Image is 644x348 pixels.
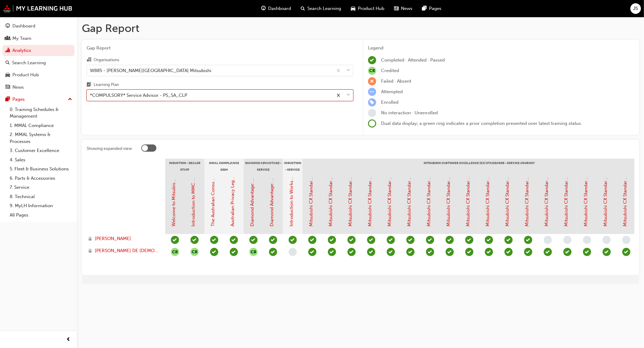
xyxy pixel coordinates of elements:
span: Dashboard [268,5,291,12]
h1: Gap Report [82,22,639,35]
a: My Team [2,33,75,44]
span: learningRecordVerb_PASS-icon [387,248,395,256]
a: news-iconNews [389,2,418,15]
span: pages-icon [422,5,427,12]
a: pages-iconPages [418,2,447,15]
img: mmal [3,5,72,12]
div: Product Hub [12,71,39,78]
a: Mitsubishi CX Standards - Introduction [309,146,314,227]
span: down-icon [346,91,351,99]
a: 6. Parts & Accessories [7,174,75,183]
span: learningRecordVerb_PASS-icon [622,248,630,256]
a: [PERSON_NAME] DE [DEMOGRAPHIC_DATA] [88,247,159,254]
span: prev-icon [66,336,71,343]
span: learningRecordVerb_PASS-icon [269,248,277,256]
span: car-icon [351,5,356,12]
span: learningRecordVerb_FAIL-icon [368,77,376,85]
a: 9. MyLH Information [7,201,75,210]
span: No interaction · Unenrolled [381,110,438,115]
div: Showing expanded view [87,146,132,152]
span: [PERSON_NAME] [95,235,131,242]
div: Organisations [94,57,119,63]
span: learningRecordVerb_PASS-icon [348,248,356,256]
span: learningRecordVerb_NONE-icon [603,236,611,244]
span: learningRecordVerb_PASS-icon [446,236,454,244]
a: News [2,82,75,93]
a: guage-iconDashboard [257,2,296,15]
span: Credited [381,68,399,73]
button: null-icon [249,248,258,256]
span: learningRecordVerb_PASS-icon [485,236,493,244]
div: MMAL Compliance 2024 [204,159,244,174]
span: learningRecordVerb_PASS-icon [465,236,473,244]
a: search-iconSearch Learning [296,2,346,15]
div: My Team [12,35,31,42]
span: learningRecordVerb_PASS-icon [289,236,297,244]
span: learningRecordVerb_PASS-icon [485,248,493,256]
a: [PERSON_NAME] [88,235,159,242]
div: W885 - [PERSON_NAME][GEOGRAPHIC_DATA] Mitsubishi [90,67,211,74]
span: learningRecordVerb_PASS-icon [505,236,513,244]
span: learningRecordVerb_PASS-icon [348,236,356,244]
span: Dual data display; a green ring indicates a prior completion presented over latest training status. [381,121,582,126]
a: 3. Customer Excellence [7,146,75,155]
a: 4. Sales [7,155,75,165]
span: learningRecordVerb_PASS-icon [505,248,513,256]
button: null-icon [171,248,179,256]
span: up-icon [68,96,72,103]
span: down-icon [346,67,351,74]
span: chart-icon [5,48,10,53]
span: guage-icon [5,24,10,29]
a: 0. Training Schedules & Management [7,105,75,121]
span: learningRecordVerb_PASS-icon [269,236,277,244]
span: news-icon [5,85,10,90]
span: learningRecordVerb_PASS-icon [426,248,434,256]
div: Legend [368,45,634,52]
span: learningRecordVerb_PASS-icon [524,236,532,244]
span: learningRecordVerb_PASS-icon [465,248,473,256]
span: learningRecordVerb_PASS-icon [387,236,395,244]
span: Gap Report [87,45,353,52]
div: Dashboard [12,23,35,30]
span: search-icon [301,5,305,12]
span: null-icon [191,248,199,256]
span: [PERSON_NAME] DE [DEMOGRAPHIC_DATA] [95,247,159,254]
a: 7. Service [7,183,75,192]
span: learningRecordVerb_PASS-icon [446,248,454,256]
span: learningRecordVerb_PASS-icon [406,236,415,244]
span: learningRecordVerb_NONE-icon [368,109,376,117]
span: learningRecordVerb_PASS-icon [230,248,238,256]
div: News [12,84,24,91]
div: Diamond Advantage - Service [244,159,283,174]
a: 5. Fleet & Business Solutions [7,164,75,174]
span: pages-icon [5,97,10,102]
a: All Pages [7,210,75,220]
div: *COMPULSORY* Service Advisor - PS_SA_CLP [90,92,187,99]
span: learningRecordVerb_COMPLETE-icon [171,236,179,244]
span: learningplan-icon [87,82,91,88]
span: learningRecordVerb_PASS-icon [191,236,199,244]
a: 8. Technical [7,192,75,201]
span: people-icon [5,36,10,41]
span: learningRecordVerb_PASS-icon [210,236,218,244]
span: guage-icon [261,5,266,12]
span: learningRecordVerb_PASS-icon [603,248,611,256]
span: learningRecordVerb_PASS-icon [367,236,375,244]
a: Product Hub [2,69,75,81]
span: learningRecordVerb_NONE-icon [622,236,630,244]
div: Induction - Dealer Staff [165,159,204,174]
a: Search Learning [2,57,75,68]
span: learningRecordVerb_PASS-icon [524,248,532,256]
span: learningRecordVerb_PASS-icon [308,248,316,256]
span: learningRecordVerb_ATTEMPT-icon [368,88,376,96]
span: learningRecordVerb_NONE-icon [544,236,552,244]
span: learningRecordVerb_PASS-icon [426,236,434,244]
span: news-icon [394,5,399,12]
button: Pages [2,94,75,105]
span: learningRecordVerb_PASS-icon [230,236,238,244]
span: Search Learning [308,5,341,12]
a: car-iconProduct Hub [346,2,389,15]
span: learningRecordVerb_PASS-icon [328,248,336,256]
